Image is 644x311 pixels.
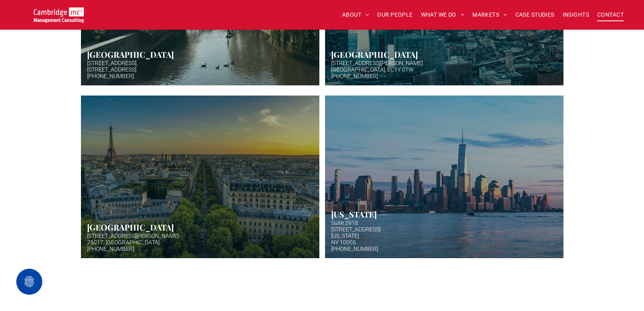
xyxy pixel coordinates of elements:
a: OUR PEOPLE [373,9,417,21]
a: ABOUT [338,9,373,21]
a: INSIGHTS [559,9,593,21]
a: WHAT WE DO [417,9,469,21]
a: Night image view of base of Eiffel tower [81,96,319,258]
a: MARKETS [468,9,511,21]
a: Your Business Transformed | Cambridge Management Consulting [34,9,84,17]
img: Go to Homepage [34,7,84,23]
a: CASE STUDIES [511,9,559,21]
a: Aerial photo of New York [325,96,563,258]
a: CONTACT [593,9,628,21]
